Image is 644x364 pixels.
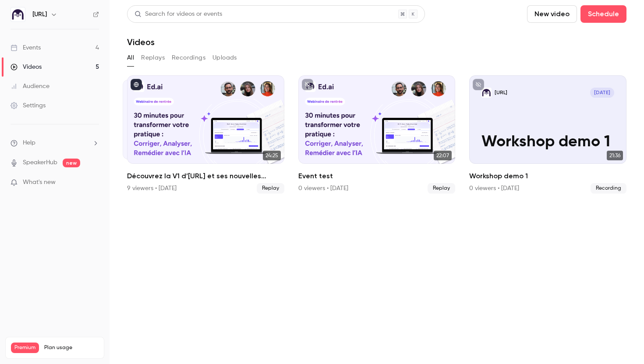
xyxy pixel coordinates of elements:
[44,344,99,351] span: Plan usage
[469,171,626,181] h2: Workshop demo 1
[11,63,42,71] div: Videos
[591,183,626,194] span: Recording
[302,79,313,90] button: unpublished
[469,75,626,194] li: Workshop demo 1
[11,43,41,52] div: Events
[88,179,99,187] iframe: Noticeable Trigger
[495,89,507,96] p: [URL]
[131,79,142,90] button: published
[23,138,35,148] span: Help
[11,101,46,110] div: Settings
[32,10,47,19] h6: [URL]
[134,10,222,19] div: Search for videos or events
[212,51,237,65] button: Uploads
[127,5,626,359] section: Videos
[473,79,484,90] button: unpublished
[481,88,492,98] img: Workshop demo 1
[298,184,348,193] div: 0 viewers • [DATE]
[127,184,177,193] div: 9 viewers • [DATE]
[298,75,456,194] a: 22:07Event test0 viewers • [DATE]Replay
[298,75,456,194] li: Event test
[127,37,155,47] h1: Videos
[527,5,577,23] button: New video
[23,178,56,187] span: What's new
[23,158,57,167] a: SpeakerHub
[580,5,626,23] button: Schedule
[434,151,452,160] span: 22:07
[127,75,284,194] li: Découvrez la V1 d’Ed.ai et ses nouvelles fonctionnalités !
[172,51,205,65] button: Recordings
[428,183,455,194] span: Replay
[263,151,281,160] span: 24:25
[469,75,626,194] a: Workshop demo 1[URL][DATE]Workshop demo 121:36Workshop demo 10 viewers • [DATE]Recording
[11,82,50,91] div: Audience
[590,88,614,98] span: [DATE]
[607,151,623,160] span: 21:36
[127,75,284,194] a: 24:2524:25Découvrez la V1 d’[URL] et ses nouvelles fonctionnalités !9 viewers • [DATE]Replay
[469,184,519,193] div: 0 viewers • [DATE]
[127,171,284,181] h2: Découvrez la V1 d’[URL] et ses nouvelles fonctionnalités !
[257,183,284,194] span: Replay
[127,51,134,65] button: All
[141,51,165,65] button: Replays
[11,7,25,21] img: Ed.ai
[298,171,456,181] h2: Event test
[127,75,626,194] ul: Videos
[63,159,80,167] span: new
[11,138,99,148] li: help-dropdown-opener
[11,343,39,353] span: Premium
[481,133,614,152] p: Workshop demo 1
